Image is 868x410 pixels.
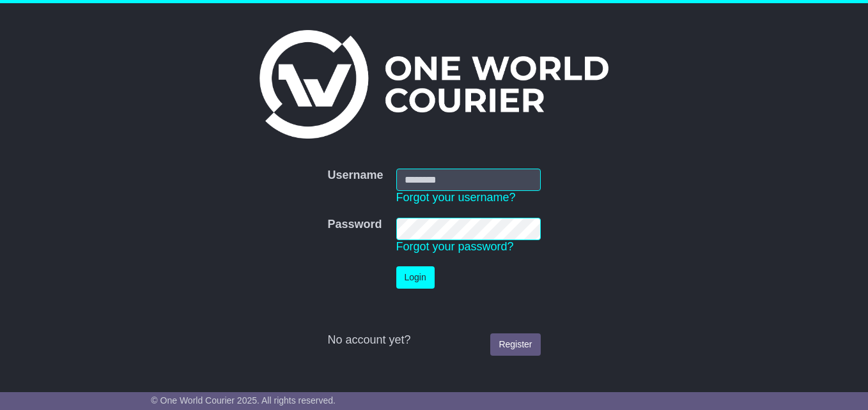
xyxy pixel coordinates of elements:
[490,333,540,356] a: Register
[396,240,514,253] a: Forgot your password?
[396,191,516,204] a: Forgot your username?
[151,395,336,406] span: © One World Courier 2025. All rights reserved.
[327,333,540,347] div: No account yet?
[327,218,382,232] label: Password
[260,30,608,139] img: One World
[396,266,435,289] button: Login
[327,169,383,183] label: Username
